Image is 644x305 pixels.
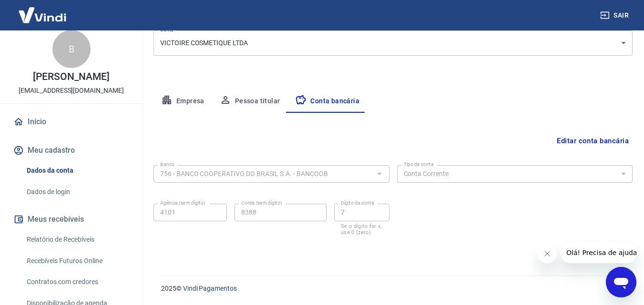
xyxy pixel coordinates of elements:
label: Conta (sem dígito) [241,199,282,207]
button: Sair [598,7,633,24]
a: Dados de login [23,182,131,202]
iframe: Fechar mensagem [538,244,557,263]
button: Conta bancária [287,90,367,113]
a: Relatório de Recebíveis [23,230,131,249]
button: Empresa [153,90,212,113]
iframe: Mensagem da empresa [561,242,636,263]
button: Meus recebíveis [11,209,131,230]
p: [EMAIL_ADDRESS][DOMAIN_NAME] [19,86,124,96]
a: Recebíveis Futuros Online [23,251,131,271]
label: Tipo de conta [404,161,434,168]
iframe: Botão para abrir a janela de mensagens [606,267,636,297]
span: Olá! Precisa de ajuda? [6,7,80,14]
button: Editar conta bancária [553,132,633,150]
button: Pessoa titular [212,90,288,113]
a: Contratos com credores [23,272,131,292]
div: B [52,30,91,68]
p: 2025 © [161,284,621,294]
label: Banco [160,161,174,168]
a: Dados da conta [23,161,131,180]
button: Meu cadastro [11,140,131,161]
label: Conta [160,26,174,33]
a: Início [11,111,131,132]
p: Se o dígito for x, use 0 (zero) [341,223,383,236]
img: Vindi [11,0,73,30]
label: Agência (sem dígito) [160,199,205,207]
label: Dígito da conta [341,199,374,207]
div: VICTOIRE COSMETIQUE LTDA [153,30,633,56]
a: Vindi Pagamentos [183,285,237,292]
p: [PERSON_NAME] [33,72,109,82]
